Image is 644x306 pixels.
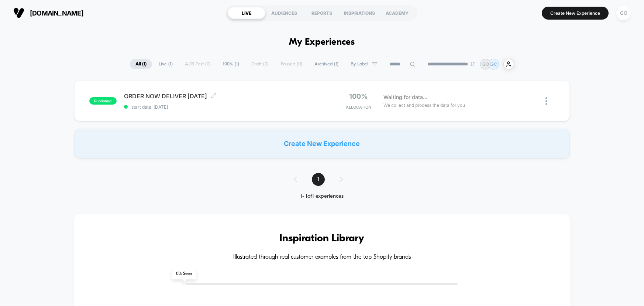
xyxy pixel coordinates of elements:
[265,7,303,19] div: AUDIENCES
[217,59,245,69] span: 100% ( 1 )
[289,37,355,48] h1: My Experiences
[89,97,117,105] span: published
[30,9,83,17] span: [DOMAIN_NAME]
[303,7,341,19] div: REPORTS
[616,6,631,20] div: GO
[172,268,196,279] span: 0 % Seen
[312,173,325,186] span: 1
[542,7,609,20] button: Create New Experience
[378,7,416,19] div: ACADEMY
[383,102,465,109] span: We collect and process the data for you
[341,7,378,19] div: INSPIRATIONS
[349,92,368,100] span: 100%
[351,61,368,67] span: By Label
[471,62,475,66] img: end
[153,59,178,69] span: Live ( 1 )
[346,105,371,110] span: Allocation
[13,7,24,18] img: Visually logo
[124,104,322,110] span: start date: [DATE]
[11,7,86,19] button: [DOMAIN_NAME]
[96,233,548,245] h3: Inspiration Library
[96,254,548,261] h4: Illustrated through real customer examples from the top Shopify brands
[383,93,427,101] span: Waiting for data...
[228,7,265,19] div: LIVE
[286,193,358,200] div: 1 - 1 of 1 experiences
[130,59,152,69] span: All ( 1 )
[309,59,344,69] span: Archived ( 1 )
[614,6,633,21] button: GO
[124,92,322,100] span: ORDER NOW DELIVER [DATE]
[490,61,497,67] p: GC
[545,97,547,105] img: close
[482,61,489,67] p: GO
[74,129,570,158] div: Create New Experience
